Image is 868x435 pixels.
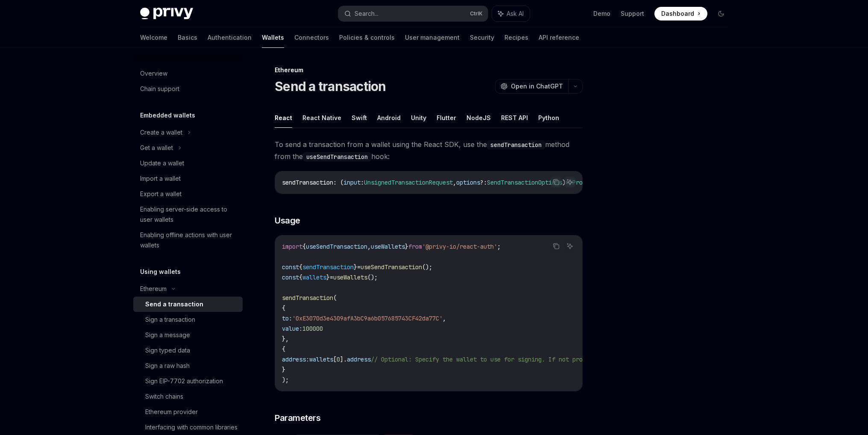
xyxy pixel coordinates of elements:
span: address [347,356,371,363]
div: Sign a transaction [145,314,195,325]
span: sendTransaction [282,179,333,186]
span: ); [282,376,289,384]
span: Parameters [275,412,320,424]
a: API reference [539,27,579,48]
button: Toggle dark mode [714,7,728,21]
div: Create a wallet [140,127,182,138]
span: '@privy-io/react-auth' [422,243,497,250]
span: 100000 [302,325,323,332]
div: Send a transaction [145,299,203,309]
span: sendTransaction [282,294,333,302]
span: = [357,263,361,271]
span: Ctrl K [470,10,483,17]
a: Enabling offline actions with user wallets [133,227,243,253]
a: Ethereum provider [133,404,243,420]
a: Sign a message [133,327,243,343]
div: Ethereum provider [145,407,198,417]
a: Enabling server-side access to user wallets [133,202,243,227]
div: Get a wallet [140,143,173,153]
span: value: [282,325,302,332]
span: import [282,243,302,250]
button: REST API [501,108,528,128]
span: ]. [340,356,347,363]
img: dark logo [140,8,193,20]
a: Overview [133,66,243,81]
span: (); [367,273,378,281]
a: Policies & controls [339,27,395,48]
span: from [408,243,422,250]
span: { [299,273,302,281]
button: Android [377,108,401,128]
h5: Embedded wallets [140,110,195,121]
a: Import a wallet [133,171,243,186]
span: const [282,263,299,271]
span: Usage [275,215,300,226]
span: { [282,345,285,353]
button: Python [538,108,559,128]
button: Ask AI [564,241,575,252]
code: useSendTransaction [303,152,371,162]
button: Ask AI [492,6,530,21]
button: Copy the contents from the code block [551,176,562,188]
span: useSendTransaction [361,263,422,271]
span: // Optional: Specify the wallet to use for signing. If not provided, the first wallet will be used. [371,356,709,363]
div: Search... [355,9,378,19]
span: ?: [480,179,487,186]
a: Switch chains [133,389,243,404]
a: Support [621,9,644,18]
span: Ask AI [507,9,524,18]
h1: Send a transaction [275,79,386,94]
span: address: [282,356,309,363]
a: Dashboard [654,7,707,21]
a: Chain support [133,81,243,97]
span: Open in ChatGPT [511,82,563,91]
span: { [299,263,302,271]
a: Welcome [140,27,167,48]
span: UnsignedTransactionRequest [364,179,453,186]
a: Sign a transaction [133,312,243,327]
span: to: [282,314,292,322]
a: User management [405,27,460,48]
span: useWallets [371,243,405,250]
span: useSendTransaction [306,243,367,250]
a: Recipes [504,27,528,48]
span: : ( [333,179,343,186]
span: wallets [302,273,326,281]
span: (); [422,263,432,271]
a: Interfacing with common libraries [133,420,243,435]
div: Ethereum [275,66,583,74]
button: Unity [411,108,426,128]
span: { [302,243,306,250]
span: const [282,273,299,281]
div: Enabling offline actions with user wallets [140,230,238,250]
div: Chain support [140,84,179,94]
span: ; [497,243,501,250]
a: Sign EIP-7702 authorization [133,373,243,389]
a: Sign a raw hash [133,358,243,373]
span: sendTransaction [302,263,354,271]
span: options [456,179,480,186]
h5: Using wallets [140,267,181,277]
button: Swift [352,108,367,128]
div: Update a wallet [140,158,184,168]
span: } [354,263,357,271]
a: Security [470,27,494,48]
button: Flutter [437,108,456,128]
div: Import a wallet [140,173,181,184]
button: React Native [302,108,341,128]
span: useWallets [333,273,367,281]
span: '0xE3070d3e4309afA3bC9a6b057685743CF42da77C' [292,314,443,322]
span: , [367,243,371,250]
span: [ [333,356,337,363]
span: , [443,314,446,322]
a: Sign typed data [133,343,243,358]
span: : [361,179,364,186]
div: Ethereum [140,284,167,294]
div: Sign a message [145,330,190,340]
a: Export a wallet [133,186,243,202]
code: sendTransaction [487,140,545,150]
span: SendTransactionOptions [487,179,562,186]
div: Switch chains [145,391,183,402]
button: Open in ChatGPT [495,79,568,94]
span: 0 [337,356,340,363]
